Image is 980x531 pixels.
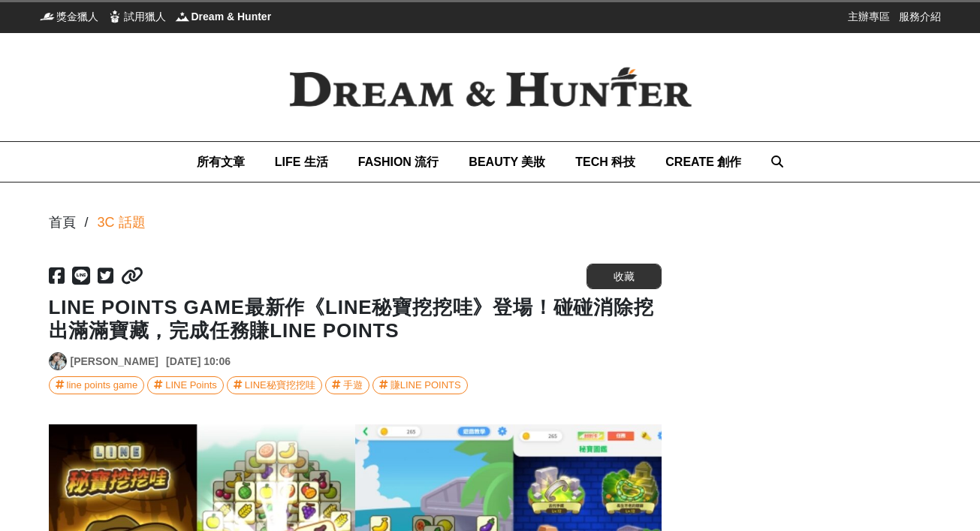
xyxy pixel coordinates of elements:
a: 服務介紹 [899,9,941,24]
a: [PERSON_NAME] [71,354,158,370]
a: LINE秘寶挖挖哇 [227,376,322,394]
span: LIFE 生活 [275,155,328,168]
img: Avatar [50,353,66,370]
a: TECH 科技 [575,142,635,182]
div: LINE Points [165,377,217,394]
img: 試用獵人 [107,9,122,24]
a: Dream & HunterDream & Hunter [175,9,272,24]
a: FASHION 流行 [358,142,439,182]
div: 首頁 [49,213,76,233]
span: 試用獵人 [124,9,166,24]
a: LIFE 生活 [275,142,328,182]
div: / [85,213,89,233]
img: 獎金獵人 [40,9,55,24]
a: 賺LINE POINTS [372,376,468,394]
a: CREATE 創作 [665,142,741,182]
span: FASHION 流行 [358,155,439,168]
span: TECH 科技 [575,155,635,168]
div: [DATE] 10:06 [166,354,231,370]
span: BEAUTY 美妝 [469,155,545,168]
img: Dream & Hunter [265,43,716,131]
a: Avatar [49,352,67,370]
a: 主辦專區 [848,9,890,24]
h1: LINE POINTS GAME最新作《LINE秘寶挖挖哇》登場！碰碰消除挖出滿滿寶藏，完成任務賺LINE POINTS [49,296,662,342]
a: 試用獵人試用獵人 [107,9,166,24]
div: line points game [67,377,138,394]
span: 所有文章 [197,155,245,168]
a: BEAUTY 美妝 [469,142,545,182]
a: 手遊 [325,376,369,394]
a: 所有文章 [197,142,245,182]
a: line points game [49,376,145,394]
span: Dream & Hunter [191,9,272,24]
img: Dream & Hunter [175,9,190,24]
a: LINE Points [147,376,224,394]
div: LINE秘寶挖挖哇 [245,377,315,394]
a: 3C 話題 [98,213,146,233]
div: 賺LINE POINTS [390,377,461,394]
div: 手遊 [343,377,363,394]
span: CREATE 創作 [665,155,741,168]
a: 獎金獵人獎金獵人 [40,9,98,24]
span: 獎金獵人 [56,9,98,24]
button: 收藏 [586,264,662,289]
